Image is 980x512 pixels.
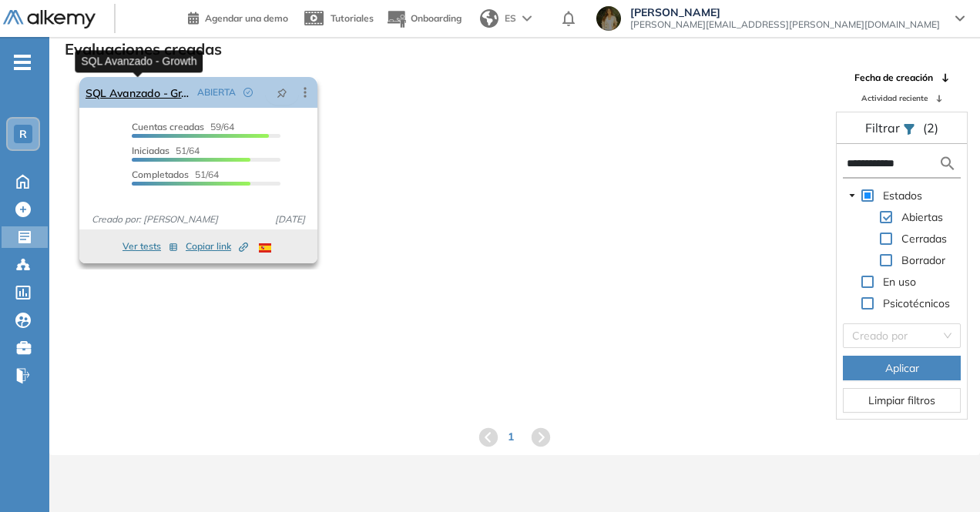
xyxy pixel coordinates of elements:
[843,356,961,380] button: Aplicar
[898,208,946,226] span: Abiertas
[883,275,916,289] span: En uso
[630,18,940,31] span: [PERSON_NAME][EMAIL_ADDRESS][PERSON_NAME][DOMAIN_NAME]
[522,15,532,22] img: arrow
[505,12,516,25] span: ES
[885,360,919,376] span: Aplicar
[197,85,236,99] span: ABIERTA
[186,239,248,253] span: Copiar link
[938,154,957,173] img: search icon
[848,192,856,199] span: caret-down
[277,86,287,99] span: pushpin
[854,71,933,85] span: Fecha de creación
[630,6,940,18] span: [PERSON_NAME]
[86,77,191,108] a: SQL Avanzado - Growth
[843,388,961,413] button: Limpiar filtros
[480,9,498,28] img: world
[132,121,234,132] span: 59/64
[186,237,248,256] button: Copiar link
[901,253,945,267] span: Borrador
[898,229,950,248] span: Cerradas
[923,119,938,137] span: (2)
[269,212,311,226] span: [DATE]
[132,145,169,156] span: Iniciadas
[75,50,203,72] div: SQL Avanzado - Growth
[898,251,948,269] span: Borrador
[132,169,219,180] span: 51/64
[331,12,374,24] span: Tutoriales
[901,232,947,246] span: Cerradas
[883,296,950,310] span: Psicotécnicos
[259,243,271,253] img: ESP
[14,61,31,64] i: -
[880,294,953,313] span: Psicotécnicos
[243,88,253,97] span: check-circle
[883,189,922,202] span: Estados
[132,145,200,156] span: 51/64
[86,212,224,226] span: Creado por: [PERSON_NAME]
[123,237,178,256] button: Ver tests
[508,429,514,445] span: 1
[132,169,189,180] span: Completados
[132,121,204,132] span: Cuentas creadas
[65,40,222,59] h3: Evaluaciones creadas
[861,92,928,104] span: Actividad reciente
[188,8,288,26] a: Agendar una demo
[386,2,461,35] button: Onboarding
[903,438,980,512] div: Widget de chat
[901,210,943,224] span: Abiertas
[880,186,925,205] span: Estados
[205,12,288,24] span: Agendar una demo
[868,392,935,409] span: Limpiar filtros
[903,438,980,512] iframe: Chat Widget
[865,120,903,136] span: Filtrar
[19,128,27,140] span: R
[3,10,96,29] img: Logo
[880,273,919,291] span: En uso
[411,12,461,24] span: Onboarding
[265,80,299,105] button: pushpin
